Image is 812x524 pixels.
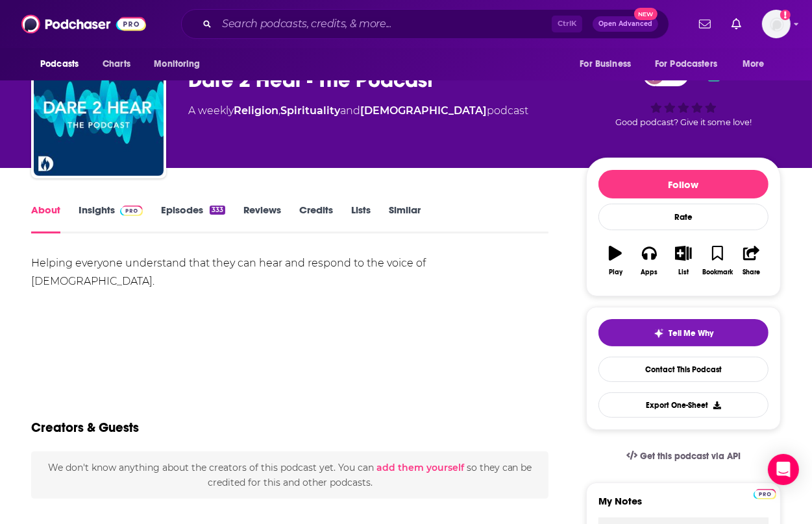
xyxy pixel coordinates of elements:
a: Spirituality [280,104,340,117]
div: List [678,268,689,276]
input: Search podcasts, credits, & more... [217,14,552,34]
span: Tell Me Why [669,328,714,339]
a: Charts [94,52,138,77]
div: Share [743,268,760,276]
img: Dare 2 Hear - The Podcast [34,46,164,176]
button: Open AdvancedNew [593,16,658,32]
span: Charts [103,55,130,73]
label: My Notes [598,495,769,518]
a: Show notifications dropdown [694,13,716,35]
a: About [31,204,60,233]
span: Logged in as JohnJMudgett [762,10,791,38]
button: Show profile menu [762,10,791,38]
div: Apps [641,268,658,276]
span: Podcasts [40,55,79,73]
button: Bookmark [700,237,734,284]
div: Play [609,268,622,276]
span: and [340,104,360,117]
button: Share [735,237,769,284]
button: Play [598,237,632,284]
button: open menu [145,52,217,77]
a: Reviews [243,204,281,233]
a: InsightsPodchaser Pro [79,204,143,233]
a: Credits [299,204,333,233]
div: A weekly podcast [188,103,528,119]
a: [DEMOGRAPHIC_DATA] [360,104,487,117]
img: Podchaser Pro [120,206,143,216]
img: Podchaser Pro [754,489,776,499]
button: add them yourself [376,462,464,473]
button: Export One-Sheet [598,392,769,418]
button: tell me why sparkleTell Me Why [598,319,769,346]
button: open menu [31,52,95,77]
button: open menu [733,52,781,77]
a: Get this podcast via API [616,440,751,472]
button: open menu [571,52,647,77]
div: 41Good podcast? Give it some love! [586,55,781,136]
span: New [634,8,658,20]
svg: Add a profile image [780,10,791,20]
div: Rate [598,204,769,230]
span: , [278,104,280,117]
span: Get this podcast via API [640,451,741,462]
span: More [743,55,765,73]
img: User Profile [762,10,791,38]
span: Good podcast? Give it some love! [615,117,752,127]
a: Contact This Podcast [598,357,769,382]
span: Open Advanced [598,21,652,27]
a: Episodes333 [161,204,225,233]
img: tell me why sparkle [654,328,664,339]
a: Religion [234,104,278,117]
div: Search podcasts, credits, & more... [181,9,669,39]
span: Ctrl K [552,16,582,32]
button: List [667,237,700,284]
button: Apps [632,237,666,284]
div: Open Intercom Messenger [768,454,799,485]
a: Similar [389,204,421,233]
a: Pro website [754,487,776,499]
img: Podchaser - Follow, Share and Rate Podcasts [21,12,146,36]
div: Bookmark [702,268,733,276]
button: Follow [598,170,769,198]
button: open menu [646,52,736,77]
a: Show notifications dropdown [726,13,746,35]
span: Monitoring [154,55,200,73]
div: Helping everyone understand that they can hear and respond to the voice of [DEMOGRAPHIC_DATA]. [31,254,548,291]
a: Lists [351,204,371,233]
span: For Business [580,55,631,73]
span: We don't know anything about the creators of this podcast yet . You can so they can be credited f... [48,462,532,488]
div: 333 [210,206,225,215]
span: For Podcasters [655,55,717,73]
h2: Creators & Guests [31,420,139,436]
